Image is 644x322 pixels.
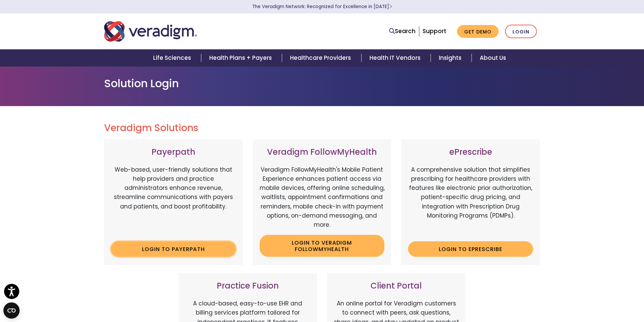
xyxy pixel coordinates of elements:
[3,302,20,319] button: Open CMP widget
[334,281,459,291] h3: Client Portal
[423,27,446,35] a: Support
[111,165,236,236] p: Web-based, user-friendly solutions that help providers and practice administrators enhance revenu...
[201,49,282,67] a: Health Plans + Payers
[252,3,392,10] a: The Veradigm Network: Recognized for Excellence in [DATE]Learn More
[111,147,236,157] h3: Payerpath
[282,49,361,67] a: Healthcare Providers
[260,147,385,157] h3: Veradigm FollowMyHealth
[431,49,472,67] a: Insights
[389,27,415,36] a: Search
[104,122,540,134] h2: Veradigm Solutions
[361,49,431,67] a: Health IT Vendors
[260,165,385,229] p: Veradigm FollowMyHealth's Mobile Patient Experience enhances patient access via mobile devices, o...
[185,281,310,291] h3: Practice Fusion
[104,20,197,43] img: Veradigm logo
[260,235,385,257] a: Login to Veradigm FollowMyHealth
[472,49,514,67] a: About Us
[111,241,236,257] a: Login to Payerpath
[505,25,537,39] a: Login
[408,165,533,236] p: A comprehensive solution that simplifies prescribing for healthcare providers with features like ...
[408,147,533,157] h3: ePrescribe
[389,3,392,10] span: Learn More
[145,49,201,67] a: Life Sciences
[457,25,499,38] a: Get Demo
[104,77,540,90] h1: Solution Login
[408,241,533,257] a: Login to ePrescribe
